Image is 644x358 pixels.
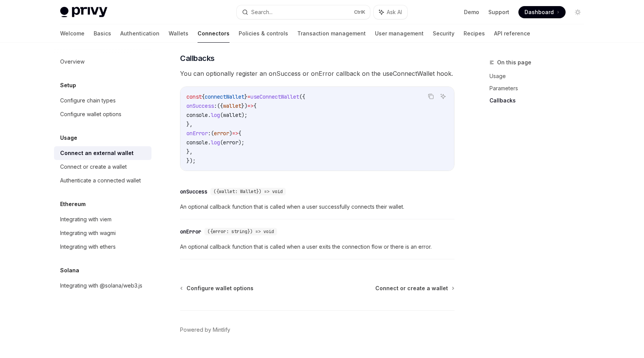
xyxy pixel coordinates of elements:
h5: Ethereum [60,200,86,209]
span: console [187,139,208,146]
a: Authenticate a connected wallet [54,174,151,187]
a: Integrating with ethers [54,240,151,254]
span: => [232,130,238,137]
a: Parameters [489,82,590,94]
span: wallet [223,102,241,109]
div: Configure wallet options [60,110,121,119]
span: : [214,102,217,109]
div: Authenticate a connected wallet [60,176,141,185]
span: }, [187,121,193,128]
div: Overview [60,57,84,66]
div: Connect an external wallet [60,149,134,158]
span: ({error: string}) => void [207,229,274,235]
span: }); [187,157,196,164]
a: Recipes [464,24,485,43]
a: Demo [464,8,479,16]
a: Wallets [169,24,188,43]
a: Welcome [60,24,84,43]
span: An optional callback function that is called when a user exits the connection flow or there is an... [180,242,454,251]
span: { [238,130,241,137]
span: connectWallet [205,93,244,100]
a: User management [375,24,424,43]
img: light logo [60,7,107,18]
span: ( [220,139,223,146]
span: You can optionally register an onSuccess or onError callback on the useConnectWallet hook. [180,68,454,79]
span: }, [187,148,193,155]
button: Ask AI [374,5,407,19]
span: = [247,93,250,100]
div: onSuccess [180,188,207,195]
span: Ask AI [387,8,402,16]
span: useConnectWallet [250,93,299,100]
span: } [244,93,247,100]
span: Ctrl K [354,9,365,15]
a: Connect or create a wallet [54,160,151,174]
a: Configure wallet options [54,107,151,121]
a: Transaction management [297,24,366,43]
span: { [253,102,257,109]
button: Toggle dark mode [572,6,584,18]
a: Integrating with wagmi [54,226,151,240]
span: => [247,102,253,109]
span: ) [229,130,232,137]
a: Integrating with viem [54,213,151,226]
a: Usage [489,70,590,82]
span: An optional callback function that is called when a user successfully connects their wallet. [180,202,454,211]
span: ( [220,112,223,118]
a: Callbacks [489,94,590,107]
span: ({ [217,102,223,109]
span: Configure wallet options [187,284,253,292]
span: onError [187,130,208,137]
div: Integrating with wagmi [60,229,116,238]
span: ( [211,130,214,137]
div: Integrating with viem [60,215,112,224]
span: error [223,139,238,146]
span: : [208,130,211,137]
span: ({wallet: Wallet}) => void [214,189,283,195]
div: Connect or create a wallet [60,162,127,171]
a: Authentication [120,24,159,43]
div: Integrating with @solana/web3.js [60,281,142,290]
a: API reference [494,24,530,43]
span: On this page [497,58,531,67]
span: Callbacks [180,53,215,64]
a: Powered by Mintlify [180,326,230,334]
h5: Solana [60,266,79,275]
a: Integrating with @solana/web3.js [54,279,151,292]
button: Copy the contents from the code block [426,91,436,101]
button: Ask AI [438,91,448,101]
span: ({ [299,93,305,100]
a: Security [433,24,454,43]
a: Configure chain types [54,94,151,107]
span: . [208,112,211,118]
span: Connect or create a wallet [375,284,448,292]
a: Connectors [198,24,230,43]
div: onError [180,228,201,235]
a: Connect an external wallet [54,146,151,160]
h5: Usage [60,133,77,142]
span: error [214,130,229,137]
h5: Setup [60,81,76,90]
div: Search... [251,8,273,17]
a: Policies & controls [239,24,288,43]
a: Connect or create a wallet [375,284,454,292]
a: Overview [54,55,151,69]
span: Dashboard [524,8,554,16]
span: console [187,112,208,118]
span: ); [238,139,244,146]
span: }) [241,102,247,109]
span: log [211,139,220,146]
span: ); [241,112,247,118]
a: Dashboard [518,6,566,18]
a: Configure wallet options [181,284,253,292]
span: { [202,93,205,100]
span: onSuccess [187,102,214,109]
a: Basics [94,24,111,43]
a: Support [488,8,509,16]
button: Search...CtrlK [237,5,370,19]
div: Integrating with ethers [60,242,116,251]
span: wallet [223,112,241,118]
div: Configure chain types [60,96,116,105]
span: log [211,112,220,118]
span: . [208,139,211,146]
